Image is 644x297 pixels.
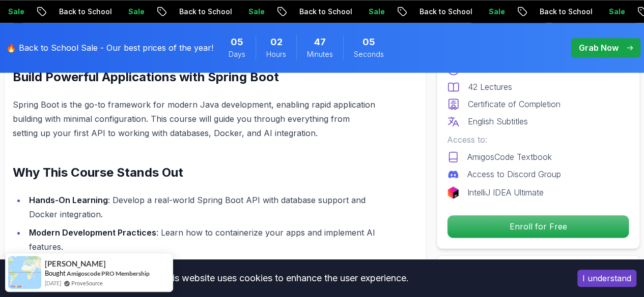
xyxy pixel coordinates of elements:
[531,7,601,17] p: Back to School
[447,134,629,146] p: Access to:
[601,7,633,17] p: Sale
[29,227,156,238] strong: Modern Development Practices
[45,279,61,287] span: [DATE]
[6,42,213,54] p: 🔥 Back to School Sale - Our best prices of the year!
[26,193,377,221] li: : Develop a real-world Spring Boot API with database support and Docker integration.
[411,7,481,17] p: Back to School
[579,42,619,54] p: Grab Now
[467,168,561,180] p: Access to Discord Group
[171,7,240,17] p: Back to School
[26,225,377,254] li: : Learn how to containerize your apps and implement AI features.
[360,7,393,17] p: Sale
[51,7,120,17] p: Back to School
[120,7,153,17] p: Sale
[447,215,629,238] button: Enroll for Free
[481,7,513,17] p: Sale
[13,164,377,181] h2: Why This Course Stands Out
[45,259,106,268] span: [PERSON_NAME]
[8,256,41,289] img: provesource social proof notification image
[447,186,459,199] img: jetbrains logo
[229,49,245,59] span: Days
[270,35,283,49] span: 2 Hours
[13,69,377,85] h2: Build Powerful Applications with Spring Boot
[71,279,103,287] a: ProveSource
[67,270,150,277] a: Amigoscode PRO Membership
[29,195,108,205] strong: Hands-On Learning
[468,115,528,127] p: English Subtitles
[231,35,243,49] span: 5 Days
[354,49,384,59] span: Seconds
[577,270,636,287] button: Accept cookies
[467,151,552,163] p: AmigosCode Textbook
[8,267,562,289] div: This website uses cookies to enhance the user experience.
[447,215,629,238] p: Enroll for Free
[26,258,377,286] li: : Gain the skills needed for backend development in enterprise applications.
[362,35,375,49] span: 5 Seconds
[468,81,512,93] p: 42 Lectures
[266,49,286,59] span: Hours
[13,97,377,140] p: Spring Boot is the go-to framework for modern Java development, enabling rapid application buildi...
[240,7,273,17] p: Sale
[307,49,333,59] span: Minutes
[291,7,360,17] p: Back to School
[314,35,326,49] span: 47 Minutes
[467,186,544,199] p: IntelliJ IDEA Ultimate
[45,269,66,277] span: Bought
[468,98,561,110] p: Certificate of Completion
